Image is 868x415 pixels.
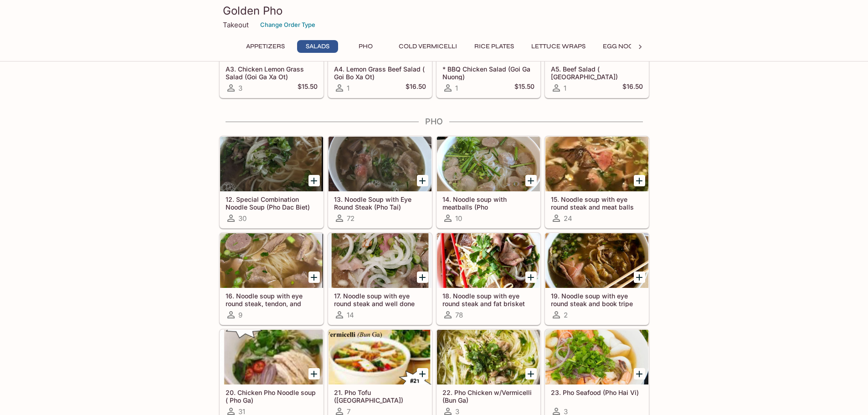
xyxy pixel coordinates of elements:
h5: $16.50 [622,82,643,93]
span: 78 [455,311,463,319]
a: 13. Noodle Soup with Eye Round Steak (Pho Tai)72 [328,136,432,228]
h5: A3. Chicken Lemon Grass Salad (Goi Ga Xa Ot) [226,65,318,80]
a: 17. Noodle soup with eye round steak and well done flank (Pho Tai Nam)14 [328,233,432,325]
div: 16. Noodle soup with eye round steak, tendon, and meat balls (Pho Tai Gan Bo Vien) [220,233,323,288]
h5: 19. Noodle soup with eye round steak and book tripe (Pho Tai Sach) [551,292,643,307]
button: Salads [297,40,338,53]
button: Add 22. Pho Chicken w/Vermicelli (Bun Ga) [525,368,537,379]
button: Add 14. Noodle soup with meatballs (Pho Bo Vien) [525,175,537,186]
button: Add 13. Noodle Soup with Eye Round Steak (Pho Tai) [417,175,428,186]
div: 15. Noodle soup with eye round steak and meat balls (Pho Tai Bo Vien) [545,137,648,191]
div: 19. Noodle soup with eye round steak and book tripe (Pho Tai Sach) [545,233,648,288]
a: 15. Noodle soup with eye round steak and meat balls (Pho Tai [PERSON_NAME])24 [545,136,649,228]
h5: 18. Noodle soup with eye round steak and fat brisket (Pho [PERSON_NAME]) [442,292,534,307]
div: 22. Pho Chicken w/Vermicelli (Bun Ga) [437,330,540,384]
h5: A5. Beef Salad ( [GEOGRAPHIC_DATA]) [551,65,643,80]
span: 24 [564,214,572,223]
h5: $16.50 [406,82,426,93]
span: 1 [347,84,349,92]
button: Add 15. Noodle soup with eye round steak and meat balls (Pho Tai Bo Vien) [634,175,645,186]
a: 16. Noodle soup with eye round steak, tendon, and meat balls (Pho Tai Gan [PERSON_NAME])9 [220,233,324,325]
h5: 17. Noodle soup with eye round steak and well done flank (Pho Tai Nam) [334,292,426,307]
h5: 22. Pho Chicken w/Vermicelli (Bun Ga) [442,389,534,404]
button: Egg Noodle with Chicken Broth [598,40,725,53]
h3: Golden Pho [223,4,646,18]
h5: 23. Pho Seafood (Pho Hai Vi) [551,389,643,396]
div: 14. Noodle soup with meatballs (Pho Bo Vien) [437,137,540,191]
span: 1 [455,84,458,92]
button: Add 18. Noodle soup with eye round steak and fat brisket (Pho Tai Gau) [525,272,537,283]
div: 12. Special Combination Noodle Soup (Pho Dac Biet) [220,137,323,191]
span: 14 [347,311,354,319]
button: Add 21. Pho Tofu (Dau Hu) [417,368,428,379]
h5: 12. Special Combination Noodle Soup (Pho Dac Biet) [226,195,318,210]
button: Appetizers [241,40,290,53]
span: 30 [238,214,247,223]
h5: $15.50 [298,82,318,93]
h5: 13. Noodle Soup with Eye Round Steak (Pho Tai) [334,195,426,210]
span: 72 [347,214,354,223]
button: Add 20. Chicken Pho Noodle soup ( Pho Ga) [308,368,320,379]
button: Cold Vermicelli [394,40,462,53]
h5: * BBQ Chicken Salad (Goi Ga Nuong) [442,65,534,80]
span: 2 [564,311,568,319]
a: 18. Noodle soup with eye round steak and fat brisket (Pho [PERSON_NAME])78 [437,233,540,325]
div: 17. Noodle soup with eye round steak and well done flank (Pho Tai Nam) [329,233,431,288]
div: 20. Chicken Pho Noodle soup ( Pho Ga) [220,330,323,384]
span: 10 [455,214,462,223]
a: 19. Noodle soup with eye round steak and book tripe (Pho Tai Sach)2 [545,233,649,325]
button: Add 17. Noodle soup with eye round steak and well done flank (Pho Tai Nam) [417,272,428,283]
h5: 21. Pho Tofu ([GEOGRAPHIC_DATA]) [334,389,426,404]
div: 18. Noodle soup with eye round steak and fat brisket (Pho Tai Gau) [437,233,540,288]
button: Pho [345,40,386,53]
button: Add 23. Pho Seafood (Pho Hai Vi) [634,368,645,379]
p: Takeout [223,20,249,29]
a: 12. Special Combination Noodle Soup (Pho Dac Biet)30 [220,136,324,228]
a: 14. Noodle soup with meatballs (Pho [PERSON_NAME])10 [437,136,540,228]
button: Add 19. Noodle soup with eye round steak and book tripe (Pho Tai Sach) [634,272,645,283]
div: 21. Pho Tofu (Dau Hu) [329,330,431,384]
h4: Pho [219,117,649,127]
button: Lettuce Wraps [526,40,591,53]
h5: 16. Noodle soup with eye round steak, tendon, and meat balls (Pho Tai Gan [PERSON_NAME]) [226,292,318,307]
button: Change Order Type [256,18,319,32]
button: Add 12. Special Combination Noodle Soup (Pho Dac Biet) [308,175,320,186]
button: Rice Plates [469,40,519,53]
span: 3 [238,84,242,92]
span: 1 [564,84,566,92]
div: 23. Pho Seafood (Pho Hai Vi) [545,330,648,384]
div: 13. Noodle Soup with Eye Round Steak (Pho Tai) [329,137,431,191]
button: Add 16. Noodle soup with eye round steak, tendon, and meat balls (Pho Tai Gan Bo Vien) [308,272,320,283]
span: 9 [238,311,242,319]
h5: A4. Lemon Grass Beef Salad ( Goi Bo Xa Ot) [334,65,426,80]
h5: 20. Chicken Pho Noodle soup ( Pho Ga) [226,389,318,404]
h5: $15.50 [514,82,534,93]
h5: 14. Noodle soup with meatballs (Pho [PERSON_NAME]) [442,195,534,210]
h5: 15. Noodle soup with eye round steak and meat balls (Pho Tai [PERSON_NAME]) [551,195,643,210]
